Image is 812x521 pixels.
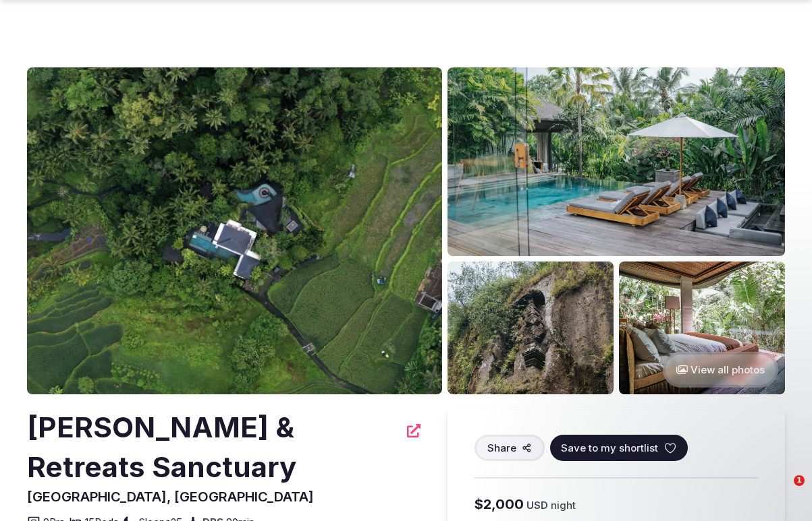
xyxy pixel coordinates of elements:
[794,475,805,486] span: 1
[551,498,576,512] span: night
[619,262,785,394] img: Venue gallery photo
[766,475,799,508] iframe: Intercom live chat
[27,489,314,505] span: [GEOGRAPHIC_DATA], [GEOGRAPHIC_DATA]
[27,408,399,487] h2: [PERSON_NAME] & Retreats Sanctuary
[27,67,442,394] img: Venue cover photo
[448,67,785,256] img: Venue gallery photo
[475,495,524,514] span: $2,000
[448,262,614,394] img: Venue gallery photo
[475,435,545,461] button: Share
[526,498,548,512] span: USD
[487,441,516,455] span: Share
